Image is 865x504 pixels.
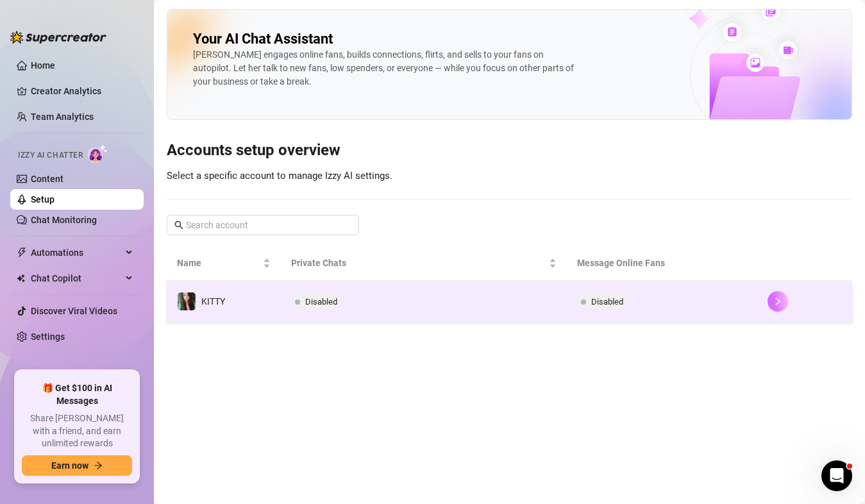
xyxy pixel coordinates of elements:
[31,306,117,316] a: Discover Viral Videos
[174,221,183,230] span: search
[773,297,782,306] span: right
[31,81,133,101] a: Creator Analytics
[22,382,132,407] span: 🎁 Get $100 in AI Messages
[94,461,103,470] span: arrow-right
[167,170,392,181] span: Select a specific account to manage Izzy AI settings.
[178,292,196,310] img: KITTY
[186,218,341,232] input: Search account
[768,291,788,312] button: right
[201,296,225,307] span: KITTY
[17,274,25,283] img: Chat Copilot
[10,31,106,44] img: logo-BBDzfeDw.svg
[18,149,83,162] span: Izzy AI Chatter
[821,460,852,491] iframe: Intercom live chat
[22,412,132,450] span: Share [PERSON_NAME] with a friend, and earn unlimited rewards
[31,242,122,263] span: Automations
[167,140,852,161] h3: Accounts setup overview
[567,246,757,281] th: Message Online Fans
[22,455,132,476] button: Earn nowarrow-right
[17,248,27,258] span: thunderbolt
[31,174,63,184] a: Content
[193,48,578,88] div: [PERSON_NAME] engages online fans, builds connections, flirts, and sells to your fans on autopilo...
[31,332,65,342] a: Settings
[88,144,108,163] img: AI Chatter
[31,194,55,205] a: Setup
[177,256,260,270] span: Name
[281,246,566,281] th: Private Chats
[291,256,546,270] span: Private Chats
[51,460,88,471] span: Earn now
[167,246,281,281] th: Name
[31,112,94,122] a: Team Analytics
[31,215,97,225] a: Chat Monitoring
[591,297,623,307] span: Disabled
[305,297,337,307] span: Disabled
[31,60,55,71] a: Home
[193,30,333,48] h2: Your AI Chat Assistant
[31,268,122,289] span: Chat Copilot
